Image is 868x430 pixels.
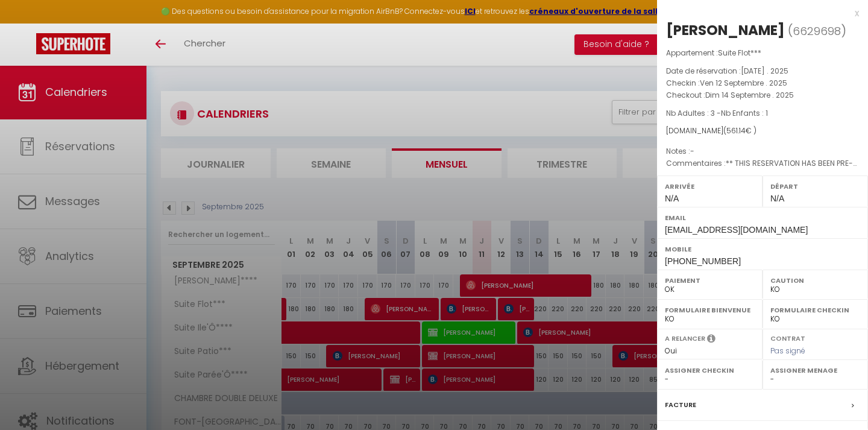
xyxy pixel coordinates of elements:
span: N/A [665,194,679,203]
p: Checkin : [666,77,859,89]
span: 561.14 [726,125,746,136]
p: Commentaires : [666,157,859,169]
label: Assigner Menage [770,364,860,376]
div: [DOMAIN_NAME] [666,125,859,137]
span: 6629698 [793,24,841,39]
span: [DATE] . 2025 [741,66,788,76]
label: Assigner Checkin [665,364,755,376]
div: x [657,6,859,21]
span: ( ) [788,22,846,39]
label: Arrivée [665,180,755,192]
label: Formulaire Checkin [770,304,860,316]
label: Formulaire Bienvenue [665,304,755,316]
iframe: Chat [817,376,859,421]
button: Ouvrir le widget de chat LiveChat [10,5,46,41]
span: Nb Enfants : 1 [721,108,768,118]
span: N/A [770,194,784,203]
label: Paiement [665,274,755,286]
div: [PERSON_NAME] [666,21,785,40]
label: Contrat [770,334,805,341]
label: Mobile [665,243,860,255]
span: Dim 14 Septembre . 2025 [705,90,794,100]
span: [EMAIL_ADDRESS][DOMAIN_NAME] [665,225,808,235]
p: Appartement : [666,47,859,59]
p: Date de réservation : [666,65,859,77]
p: Notes : [666,145,859,157]
span: Pas signé [770,346,805,356]
label: Caution [770,274,860,286]
span: Ven 12 Septembre . 2025 [700,78,787,88]
label: Départ [770,180,860,192]
span: Nb Adultes : 3 - [666,108,768,118]
label: Email [665,212,860,224]
span: ( € ) [723,125,756,136]
span: [PHONE_NUMBER] [665,256,741,266]
i: Sélectionner OUI si vous souhaiter envoyer les séquences de messages post-checkout [707,334,715,347]
label: A relancer [665,334,705,344]
label: Facture [665,399,696,411]
span: - [690,146,694,156]
p: Checkout : [666,89,859,101]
